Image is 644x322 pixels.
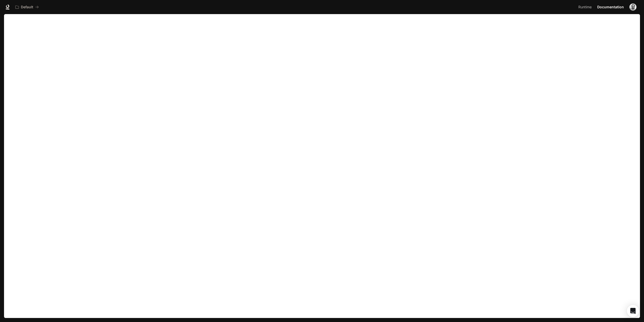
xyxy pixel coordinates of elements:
[4,14,640,322] iframe: Documentation
[595,2,626,12] a: Documentation
[597,4,624,10] span: Documentation
[576,2,595,12] a: Runtime
[628,2,638,12] button: User avatar
[629,4,636,11] img: User avatar
[627,305,639,317] div: Open Intercom Messenger
[578,4,592,10] span: Runtime
[21,5,33,9] p: Default
[13,2,41,12] button: All workspaces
